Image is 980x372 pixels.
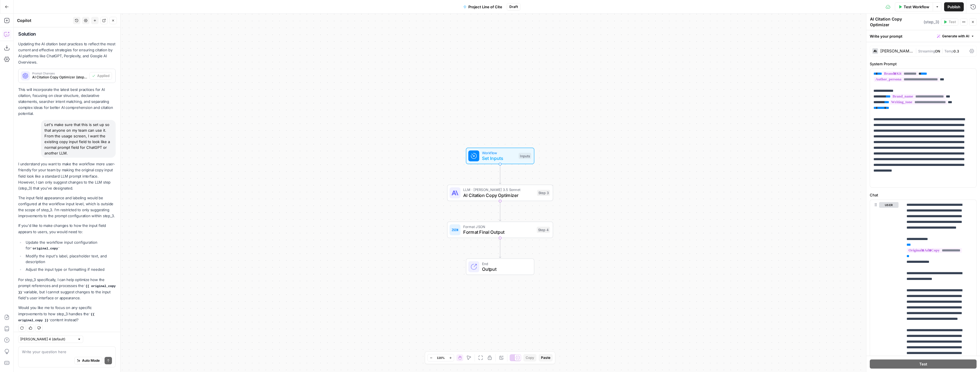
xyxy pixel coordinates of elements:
p: This will incorporate the latest best practices for AI citation, focusing on clear structure, dec... [18,87,116,117]
div: Format JSONFormat Final OutputStep 4 [447,221,553,238]
span: Workflow [482,150,516,156]
div: WorkflowSet InputsInputs [447,148,553,164]
span: AI Citation Copy Optimizer [463,192,534,199]
span: Test [949,19,956,25]
button: Project Line of Cite [460,2,506,11]
textarea: AI Citation Copy Optimizer [870,16,922,28]
span: Test Workflow [904,4,929,10]
span: Set Inputs [482,155,516,162]
span: Output [482,266,528,273]
label: Chat [870,192,977,198]
span: Prompt Changes [32,72,87,75]
p: Would you like me to focus on any specific improvements to how step_3 handles the content instead? [18,305,116,323]
span: Generate with AI [942,34,969,39]
span: 120% [437,355,445,360]
button: user [879,202,899,208]
li: Adjust the input type or formatting if needed [24,267,116,272]
span: ( step_3 ) [924,19,939,25]
li: Modify the input's label, placeholder text, and description [24,253,116,265]
span: Draft [509,4,518,9]
div: EndOutput [447,259,553,275]
span: Test [919,361,927,367]
button: Applied [89,72,112,80]
span: Publish [948,4,960,10]
g: Edge from start to step_3 [499,164,501,184]
span: Format JSON [463,224,534,229]
button: Test [870,359,977,369]
p: I understand you want to make the workflow more user-friendly for your team by making the origina... [18,161,116,191]
div: Step 3 [537,190,550,196]
span: End [482,261,528,266]
span: 0.3 [954,49,959,53]
div: Copilot [17,18,71,23]
input: Claude Sonnet 4 (default) [20,336,75,342]
div: Step 4 [537,227,550,233]
span: | [915,48,918,54]
span: Copy [526,355,534,360]
span: Streaming [918,49,935,53]
div: Let's make sure that this is set up so that anyone on my team can use it. From the usage screen, ... [41,120,116,158]
p: For step_3 specifically, I can help optimize how the prompt references and processes the variable... [18,277,116,301]
span: Applied [97,73,109,78]
span: Temp [944,49,954,53]
span: ON [935,49,940,53]
span: | [940,48,944,54]
div: LLM · [PERSON_NAME] 3.5 SonnetAI Citation Copy OptimizerStep 3 [447,185,553,201]
code: {{ original_copy }} [18,284,116,294]
h2: Solution [18,31,116,37]
div: Inputs [518,153,531,159]
code: original_copy [31,247,60,250]
span: AI Citation Copy Optimizer (step_3) [32,75,87,80]
g: Edge from step_3 to step_4 [499,201,501,221]
div: [PERSON_NAME] 3.5 Sonnet [880,49,913,53]
span: Project Line of Cite [468,4,502,10]
span: LLM · [PERSON_NAME] 3.5 Sonnet [463,187,534,192]
button: Test [941,18,958,26]
button: Generate with AI [935,32,977,40]
span: Paste [541,355,550,360]
p: If you'd like to make changes to how the input field appears to users, you would need to: [18,223,116,235]
p: Updating the AI citation best practices to reflect the most current and effective strategies for ... [18,41,116,65]
span: Format Final Output [463,229,534,236]
div: Write your prompt [866,30,980,42]
button: Publish [944,2,964,11]
li: Update the workflow input configuration for [24,239,116,251]
p: The input field appearance and labeling would be configured at the workflow input level, which is... [18,195,116,219]
span: Auto Mode [82,358,100,363]
g: Edge from step_4 to end [499,238,501,258]
button: Copy [523,354,536,361]
button: Test Workflow [895,2,933,11]
button: Paste [539,354,553,361]
button: Auto Mode [74,357,102,364]
label: System Prompt [870,61,977,67]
